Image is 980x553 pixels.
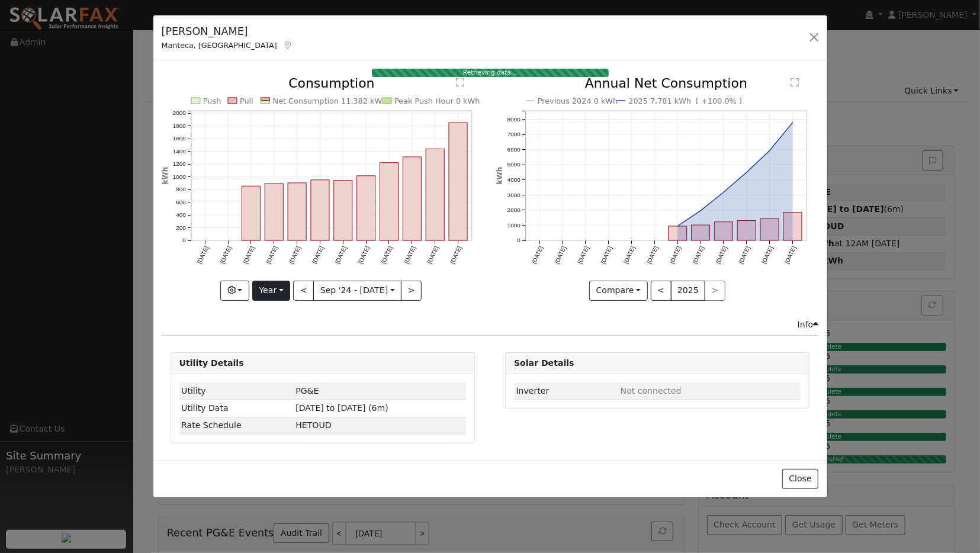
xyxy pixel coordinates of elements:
[782,469,818,489] button: Close
[372,69,609,77] div: Retrieving data...
[162,41,277,50] span: Manteca, [GEOGRAPHIC_DATA]
[426,245,439,265] text: [DATE]
[738,221,756,241] rect: onclick=""
[172,136,186,142] text: 1600
[172,123,186,129] text: 1800
[761,219,779,241] rect: onclick=""
[334,245,348,265] text: [DATE]
[403,157,421,241] rect: onclick=""
[311,180,329,240] rect: onclick=""
[784,213,802,240] rect: onclick=""
[715,245,728,265] text: [DATE]
[507,177,521,184] text: 4000
[176,224,186,231] text: 200
[507,222,521,229] text: 1000
[589,281,648,301] button: Compare
[514,382,618,400] td: Inverter
[669,245,682,265] text: [DATE]
[403,245,417,265] text: [DATE]
[671,281,706,301] button: 2025
[172,161,186,168] text: 1200
[394,97,480,105] text: Peak Push Hour 0 kWh
[791,121,795,126] circle: onclick=""
[313,281,401,301] button: Sep '24 - [DATE]
[621,386,682,396] span: ID: null, authorized: None
[242,187,260,241] rect: onclick=""
[585,76,747,91] text: Annual Net Consumption
[219,245,232,265] text: [DATE]
[426,149,444,241] rect: onclick=""
[295,403,388,413] span: [DATE] to [DATE] (6m)
[334,181,352,240] rect: onclick=""
[172,110,186,117] text: 2000
[182,237,186,244] text: 0
[507,192,521,198] text: 3000
[293,281,314,301] button: <
[456,78,464,87] text: 
[715,222,733,240] rect: onclick=""
[172,148,186,155] text: 1400
[242,245,255,265] text: [DATE]
[288,183,306,240] rect: onclick=""
[196,245,210,265] text: [DATE]
[496,167,504,185] text: kWh
[784,245,798,265] text: [DATE]
[179,382,294,400] td: Utility
[692,245,705,265] text: [DATE]
[357,245,371,265] text: [DATE]
[179,417,294,434] td: Rate Schedule
[629,97,743,105] text: 2025 7,781 kWh [ +100.0% ]
[265,245,278,265] text: [DATE]
[449,123,467,241] rect: onclick=""
[295,420,331,430] span: Q
[288,76,375,91] text: Consumption
[761,245,775,265] text: [DATE]
[507,116,521,123] text: 8000
[272,97,387,105] text: Net Consumption 11,382 kWh
[240,97,253,105] text: Pull
[554,245,567,265] text: [DATE]
[600,245,613,265] text: [DATE]
[179,400,294,417] td: Utility Data
[265,184,283,241] rect: onclick=""
[172,173,186,180] text: 1000
[203,97,221,105] text: Push
[507,146,521,153] text: 6000
[295,386,319,396] span: ID: 17314634, authorized: 09/23/25
[283,40,294,50] a: Map
[311,245,324,265] text: [DATE]
[176,212,186,218] text: 400
[791,78,799,87] text: 
[507,162,521,168] text: 5000
[176,199,186,205] text: 600
[738,245,751,265] text: [DATE]
[252,281,290,301] button: Year
[380,245,394,265] text: [DATE]
[507,131,521,138] text: 7000
[767,149,772,153] circle: onclick=""
[692,226,710,241] rect: onclick=""
[651,281,671,301] button: <
[645,245,659,265] text: [DATE]
[380,163,398,240] rect: onclick=""
[699,209,703,214] circle: onclick=""
[357,176,375,240] rect: onclick=""
[507,207,521,214] text: 2000
[538,97,618,105] text: Previous 2024 0 kWh
[517,237,520,244] text: 0
[179,358,244,368] strong: Utility Details
[577,245,590,265] text: [DATE]
[162,24,294,39] h5: [PERSON_NAME]
[176,187,186,193] text: 800
[676,224,680,229] circle: onclick=""
[798,319,819,331] div: Info
[669,227,687,241] rect: onclick=""
[288,245,301,265] text: [DATE]
[514,358,574,368] strong: Solar Details
[721,190,726,195] circle: onclick=""
[401,281,422,301] button: >
[531,245,544,265] text: [DATE]
[623,245,637,265] text: [DATE]
[161,167,169,185] text: kWh
[744,171,749,175] circle: onclick=""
